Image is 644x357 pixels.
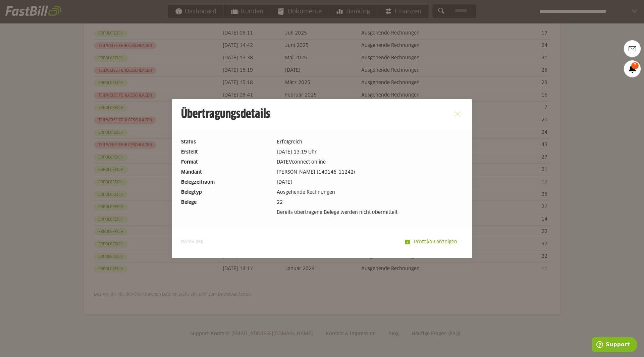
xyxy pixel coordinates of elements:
[401,235,463,249] sl-button: Protokoll anzeigen
[277,179,463,186] dd: [DATE]
[277,209,463,216] dd: Bereits übertragene Belege werden nicht übermittelt
[277,148,463,156] dd: [DATE] 13:19 Uhr
[631,62,639,69] span: 7
[277,169,463,176] dd: [PERSON_NAME] (140146-11242)
[181,239,204,245] span: DATEV ID:
[277,199,463,206] dd: 22
[201,240,204,244] span: 0
[181,199,271,206] dt: Belege
[181,159,271,166] dt: Format
[277,159,463,166] dd: DATEVconnect online
[277,189,463,196] dd: Ausgehende Rechnungen
[624,60,641,77] a: 7
[181,169,271,176] dt: Mandant
[181,189,271,196] dt: Belegtyp
[592,337,637,354] iframe: Öffnet ein Widget, in dem Sie weitere Informationen finden
[181,138,271,146] dt: Status
[181,148,271,156] dt: Erstellt
[181,179,271,186] dt: Belegzeitraum
[277,138,463,146] dd: Erfolgreich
